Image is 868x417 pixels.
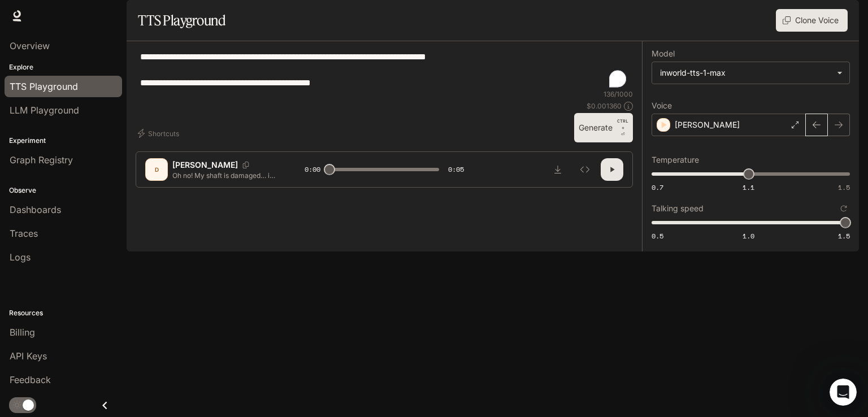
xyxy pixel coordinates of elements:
p: Model [652,50,675,58]
span: 1.5 [838,183,850,192]
button: Copy Voice ID [238,162,254,168]
button: Reset to default [837,202,850,215]
p: [PERSON_NAME] [172,159,238,171]
p: Oh no! My shaft is damaged… it happened because of high vibration and misalignment! Operator, ple... [172,171,277,180]
button: GenerateCTRL +⏎ [574,113,633,142]
button: Download audio [546,158,569,181]
p: $ 0.001360 [587,101,622,111]
p: CTRL + [617,118,628,131]
span: 0.7 [652,183,663,192]
button: Inspect [574,158,596,181]
span: 0:05 [448,164,464,175]
div: inworld-tts-1-max [660,67,831,79]
div: D [147,160,166,179]
textarea: To enrich screen reader interactions, please activate Accessibility in Grammarly extension settings [140,50,628,89]
p: Talking speed [652,205,704,212]
span: 0.5 [652,231,663,241]
span: 0:00 [305,164,320,175]
h1: TTS Playground [138,9,225,32]
p: ⏎ [617,118,628,138]
button: Clone Voice [776,9,848,32]
p: 136 / 1000 [604,89,633,99]
iframe: Intercom live chat [830,379,857,406]
p: Voice [652,102,672,110]
span: 1.1 [743,183,754,192]
p: Temperature [652,156,699,164]
button: Shortcuts [136,124,184,142]
div: inworld-tts-1-max [652,62,849,84]
span: 1.0 [743,231,754,241]
span: 1.5 [838,231,850,241]
p: [PERSON_NAME] [675,119,740,131]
